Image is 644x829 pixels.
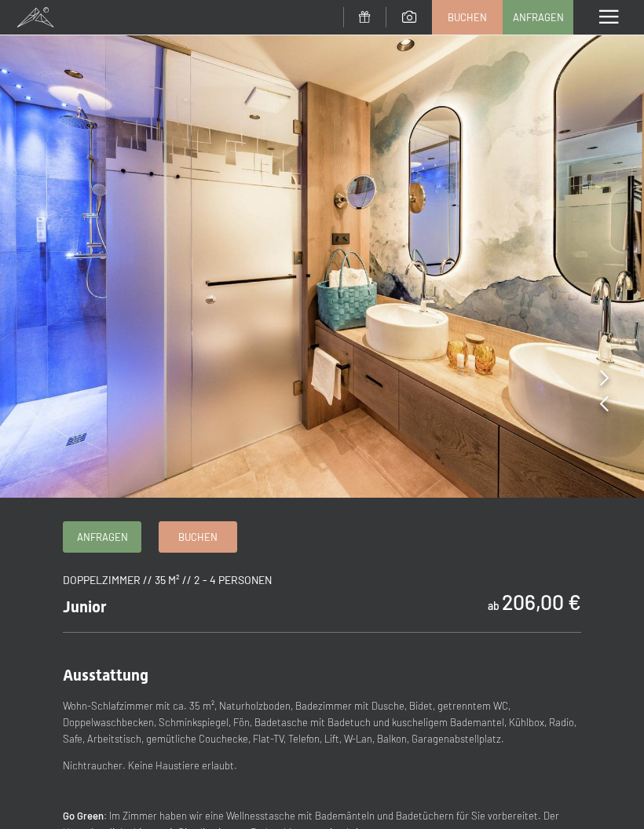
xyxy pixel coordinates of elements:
span: Buchen [178,530,218,544]
span: Buchen [448,10,487,24]
b: 206,00 € [502,589,581,614]
a: Buchen [159,522,236,552]
a: Buchen [433,1,502,34]
span: Junior [63,597,107,616]
span: Anfragen [77,530,128,544]
span: Ausstattung [63,666,148,685]
span: ab [488,599,499,612]
strong: Go Green [63,809,104,822]
span: Anfragen [513,10,564,24]
a: Anfragen [64,522,141,552]
a: Anfragen [503,1,573,34]
p: Wohn-Schlafzimmer mit ca. 35 m², Naturholzboden, Badezimmer mit Dusche, Bidet, getrenntem WC, Dop... [63,698,581,747]
p: Nichtraucher. Keine Haustiere erlaubt. [63,758,581,774]
span: Doppelzimmer // 35 m² // 2 - 4 Personen [63,573,272,586]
